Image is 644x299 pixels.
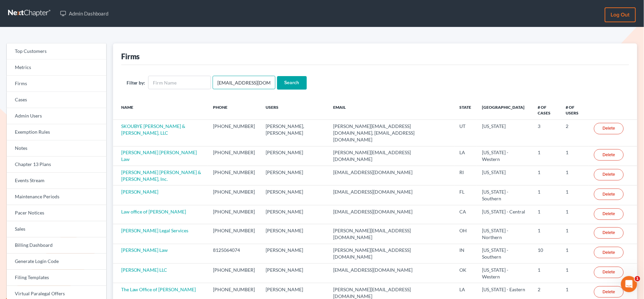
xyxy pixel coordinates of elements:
a: Admin Users [7,108,106,124]
a: Pacer Notices [7,205,106,221]
a: Delete [594,149,624,161]
a: Law office of [PERSON_NAME] [121,209,186,214]
a: [PERSON_NAME] LLC [121,267,167,273]
a: Generate Login Code [7,254,106,270]
a: Firms [7,76,106,92]
td: LA [454,146,477,166]
a: Sales [7,221,106,237]
td: 3 [532,120,560,146]
td: 1 [532,166,560,186]
a: Metrics [7,60,106,76]
td: [US_STATE] [477,166,533,186]
td: [PHONE_NUMBER] [208,224,260,244]
a: Delete [594,169,624,180]
a: SKOUBYE [PERSON_NAME] & [PERSON_NAME], LLC [121,123,186,136]
a: Filing Templates [7,270,106,286]
a: Top Customers [7,43,106,60]
th: [GEOGRAPHIC_DATA] [477,100,533,120]
td: 1 [561,166,589,186]
td: OH [454,224,477,244]
th: # of Users [561,100,589,120]
span: 1 [635,276,640,281]
td: [PERSON_NAME] [260,244,328,263]
a: Delete [594,247,624,258]
td: 1 [561,146,589,166]
a: Admin Dashboard [57,7,112,20]
td: [PHONE_NUMBER] [208,205,260,224]
th: Users [260,100,328,120]
td: 2 [561,120,589,146]
th: State [454,100,477,120]
td: [EMAIL_ADDRESS][DOMAIN_NAME] [328,205,454,224]
td: [US_STATE] - Southern [477,186,533,205]
td: 8125064074 [208,244,260,263]
a: Delete [594,123,624,134]
a: Maintenance Periods [7,189,106,205]
td: [US_STATE] - Central [477,205,533,224]
a: Delete [594,208,624,220]
label: Filter by: [127,79,145,86]
input: Search [277,76,307,90]
td: [PERSON_NAME] [260,186,328,205]
td: 1 [561,205,589,224]
td: 1 [561,264,589,283]
a: Notes [7,140,106,157]
td: [PERSON_NAME] [260,205,328,224]
a: [PERSON_NAME] Legal Services [121,228,189,233]
td: OK [454,264,477,283]
td: [US_STATE] - Western [477,146,533,166]
td: [US_STATE] - Southern [477,244,533,263]
td: [PERSON_NAME] [260,166,328,186]
td: 1 [532,205,560,224]
a: [PERSON_NAME] [PERSON_NAME] & [PERSON_NAME], Inc. [121,169,202,182]
td: FL [454,186,477,205]
td: [PERSON_NAME][EMAIL_ADDRESS][DOMAIN_NAME], [EMAIL_ADDRESS][DOMAIN_NAME] [328,120,454,146]
th: Name [113,100,208,120]
td: [EMAIL_ADDRESS][DOMAIN_NAME] [328,166,454,186]
a: The Law Office of [PERSON_NAME] [121,287,196,292]
td: [PHONE_NUMBER] [208,120,260,146]
a: Delete [594,227,624,239]
a: Events Stream [7,173,106,189]
a: [PERSON_NAME] [PERSON_NAME] Law [121,149,197,162]
td: [PHONE_NUMBER] [208,186,260,205]
a: Delete [594,189,624,200]
th: Phone [208,100,260,120]
td: CA [454,205,477,224]
th: Email [328,100,454,120]
td: 1 [532,186,560,205]
td: [EMAIL_ADDRESS][DOMAIN_NAME] [328,186,454,205]
td: 1 [532,264,560,283]
td: [US_STATE] [477,120,533,146]
a: Chapter 13 Plans [7,157,106,173]
a: Log out [605,7,636,22]
td: 1 [532,224,560,244]
div: Firms [121,52,140,61]
td: 1 [532,146,560,166]
td: [US_STATE] - Western [477,264,533,283]
td: [PHONE_NUMBER] [208,166,260,186]
td: [PHONE_NUMBER] [208,146,260,166]
td: [PERSON_NAME][EMAIL_ADDRESS][DOMAIN_NAME] [328,244,454,263]
td: [PERSON_NAME] [260,146,328,166]
td: 1 [561,244,589,263]
td: RI [454,166,477,186]
input: Users [213,76,275,89]
td: [PERSON_NAME][EMAIL_ADDRESS][DOMAIN_NAME] [328,224,454,244]
a: Exemption Rules [7,124,106,140]
a: Delete [594,267,624,278]
input: Firm Name [148,76,211,89]
td: [PERSON_NAME], [PERSON_NAME] [260,120,328,146]
td: UT [454,120,477,146]
iframe: Intercom live chat [621,276,637,292]
a: Billing Dashboard [7,237,106,254]
td: 1 [561,186,589,205]
th: # of Cases [532,100,560,120]
td: [EMAIL_ADDRESS][DOMAIN_NAME] [328,264,454,283]
a: Delete [594,286,624,298]
a: Cases [7,92,106,108]
td: 10 [532,244,560,263]
td: [PERSON_NAME] [260,264,328,283]
td: [US_STATE] - Northern [477,224,533,244]
td: [PERSON_NAME] [260,224,328,244]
